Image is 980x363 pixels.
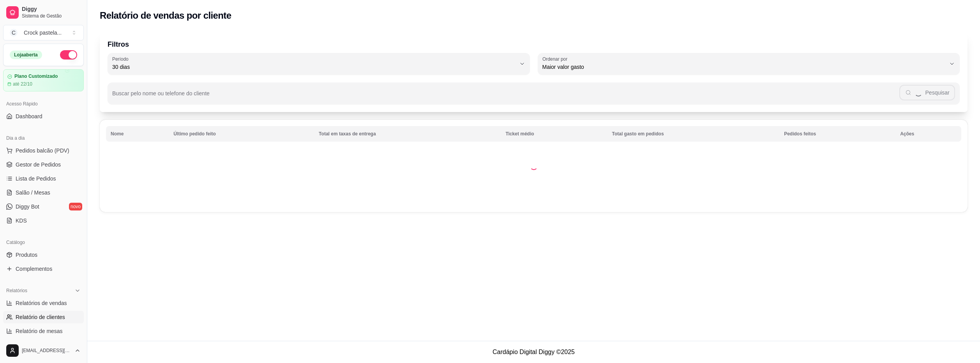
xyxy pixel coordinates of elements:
[3,110,84,123] a: Dashboard
[3,144,84,157] button: Pedidos balcão (PDV)
[3,186,84,199] a: Salão / Mesas
[3,236,84,249] div: Catálogo
[60,50,77,60] button: Alterar Status
[3,263,84,275] a: Complementos
[3,3,84,22] a: DiggySistema de Gestão
[3,98,84,110] div: Acesso Rápido
[16,147,69,154] span: Pedidos balcão (PDV)
[16,175,56,182] span: Lista de Pedidos
[10,29,18,37] span: C
[16,161,61,168] span: Gestor de Pedidos
[10,51,42,59] div: Loja aberta
[3,172,84,185] a: Lista de Pedidos
[87,341,980,363] footer: Cardápio Digital Diggy © 2025
[108,39,960,50] p: Filtros
[112,63,516,71] span: 30 dias
[3,69,84,91] a: Plano Customizadoaté 22/10
[16,265,52,273] span: Complementos
[16,217,27,224] span: KDS
[112,56,131,62] label: Período
[3,325,84,337] a: Relatório de mesas
[16,251,37,259] span: Produtos
[16,313,65,321] span: Relatório de clientes
[14,74,58,79] article: Plano Customizado
[538,53,960,75] button: Ordenar porMaior valor gasto
[3,132,84,144] div: Dia a dia
[22,347,71,354] span: [EMAIL_ADDRESS][DOMAIN_NAME]
[24,29,62,37] div: Crock pastela ...
[3,341,84,360] button: [EMAIL_ADDRESS][DOMAIN_NAME]
[542,56,570,62] label: Ordenar por
[13,81,32,87] article: até 22/10
[530,162,538,170] div: Loading
[108,53,530,75] button: Período30 dias
[16,112,42,120] span: Dashboard
[3,311,84,323] a: Relatório de clientes
[22,13,81,19] span: Sistema de Gestão
[3,200,84,213] a: Diggy Botnovo
[3,249,84,261] a: Produtos
[542,63,946,71] span: Maior valor gasto
[6,288,27,294] span: Relatórios
[3,158,84,171] a: Gestor de Pedidos
[3,297,84,309] a: Relatórios de vendas
[3,25,84,40] button: Select a team
[16,299,67,307] span: Relatórios de vendas
[16,189,50,196] span: Salão / Mesas
[22,6,81,13] span: Diggy
[100,9,231,22] h2: Relatório de vendas por cliente
[3,214,84,227] a: KDS
[16,203,39,210] span: Diggy Bot
[16,327,63,335] span: Relatório de mesas
[112,93,899,100] input: Buscar pelo nome ou telefone do cliente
